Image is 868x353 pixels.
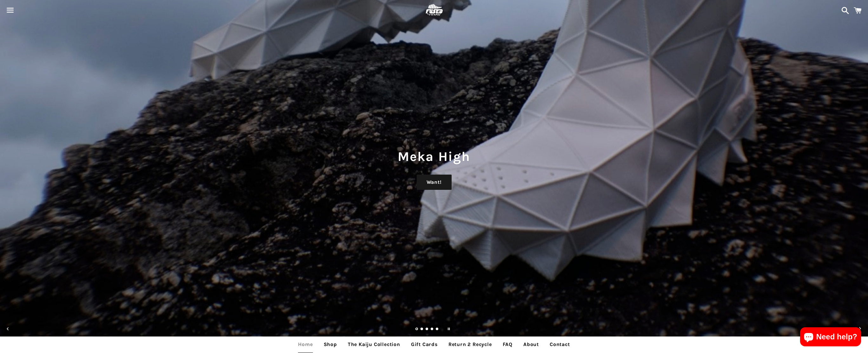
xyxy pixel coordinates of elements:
[442,322,456,336] button: Pause slideshow
[519,336,544,352] a: About
[545,336,575,352] a: Contact
[293,336,317,352] a: Home
[343,336,405,352] a: The Kaiju Collection
[6,147,862,166] h1: Meka High
[319,336,342,352] a: Shop
[406,336,442,352] a: Gift Cards
[1,322,15,336] button: Previous slide
[436,328,439,331] a: Load slide 5
[444,336,497,352] a: Return 2 Recycle
[421,328,424,331] a: Load slide 2
[498,336,517,352] a: FAQ
[798,327,863,348] inbox-online-store-chat: Shopify online store chat
[417,175,452,190] a: Want!
[426,328,429,331] a: Load slide 3
[431,328,434,331] a: Load slide 4
[415,328,419,331] a: Slide 1, current
[853,322,867,336] button: Next slide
